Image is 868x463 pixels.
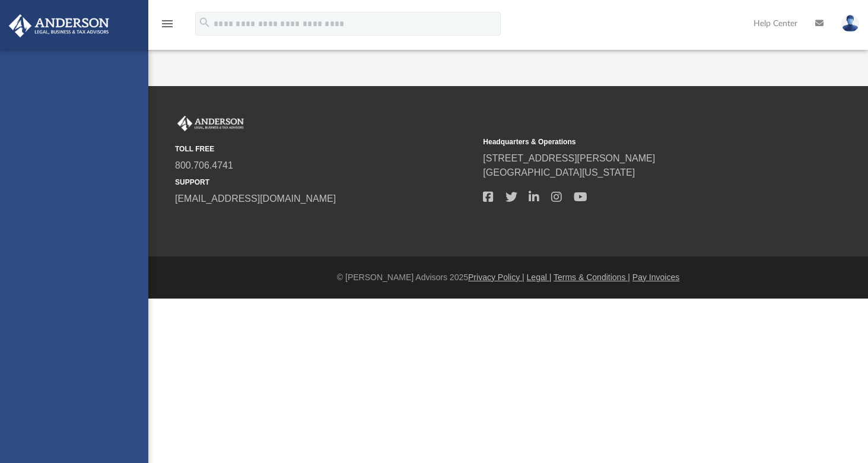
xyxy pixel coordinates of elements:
[160,17,174,31] i: menu
[483,167,635,177] a: [GEOGRAPHIC_DATA][US_STATE]
[175,194,336,204] a: [EMAIL_ADDRESS][DOMAIN_NAME]
[148,271,868,284] div: © [PERSON_NAME] Advisors 2025
[175,177,475,188] small: SUPPORT
[5,14,113,37] img: Anderson Advisors Platinum Portal
[198,16,211,29] i: search
[175,160,233,170] a: 800.706.4741
[632,272,679,282] a: Pay Invoices
[468,272,524,282] a: Privacy Policy |
[160,23,174,31] a: menu
[175,116,246,131] img: Anderson Advisors Platinum Portal
[175,144,475,154] small: TOLL FREE
[554,272,630,282] a: Terms & Conditions |
[527,272,552,282] a: Legal |
[483,153,655,163] a: [STREET_ADDRESS][PERSON_NAME]
[483,137,783,147] small: Headquarters & Operations
[841,15,859,32] img: User Pic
